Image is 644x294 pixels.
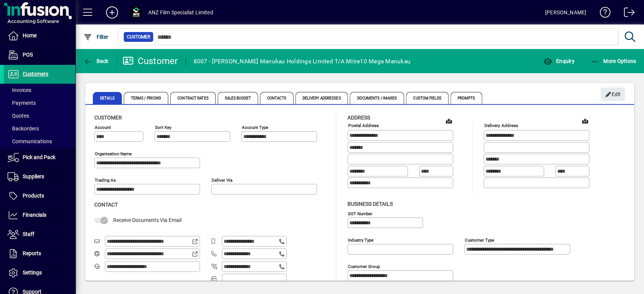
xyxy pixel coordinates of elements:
a: Pick and Pack [4,148,75,167]
span: Communications [8,138,52,144]
a: Settings [4,263,75,282]
a: Backorders [4,122,75,135]
span: Settings [23,269,42,276]
a: Knowledge Base [594,2,610,26]
span: Documents / Images [350,92,404,104]
mat-label: Organisation name [95,151,132,156]
span: Sales Budget [218,92,258,104]
button: More Options [589,54,638,68]
span: Contract Rates [170,92,215,104]
mat-label: Customer type [465,237,494,242]
span: Customer [127,33,150,41]
span: Terms / Pricing [124,92,169,104]
span: Edit [605,88,621,101]
a: Home [4,26,75,45]
mat-label: Customer group [348,263,380,269]
a: Staff [4,225,75,244]
span: Enquiry [543,58,574,64]
span: Filter [83,34,109,40]
mat-label: Account Type [242,125,268,130]
span: Suppliers [23,173,44,179]
a: Invoices [4,84,75,96]
span: Quotes [8,113,29,119]
button: Add [100,6,124,19]
button: Edit [601,87,625,101]
span: Details [93,92,122,104]
div: 8007 - [PERSON_NAME] Manukau Holdings Limited T/A Mitre10 Mega Manukau [194,55,411,67]
span: Home [23,32,37,38]
button: Profile [124,6,148,19]
span: Payments [8,100,36,106]
app-page-header-button: Back [75,54,117,68]
button: Filter [81,30,111,44]
div: ANZ Film Specialist Limited [148,6,213,18]
span: Business details [347,201,393,207]
a: Payments [4,96,75,109]
span: POS [23,52,33,58]
span: Prompts [450,92,483,104]
mat-label: Sort key [155,125,171,130]
a: View on map [443,115,455,127]
span: Invoices [8,87,31,93]
mat-label: Account [95,125,111,130]
button: Enquiry [541,54,576,68]
a: Logout [618,2,635,26]
span: Products [23,193,44,199]
a: Suppliers [4,167,75,186]
div: [PERSON_NAME] [545,6,586,18]
span: More Options [590,58,636,64]
span: Financials [23,212,46,218]
span: Backorders [8,126,39,132]
a: Quotes [4,109,75,122]
a: View on map [579,115,591,127]
span: Custom Fields [406,92,448,104]
mat-label: Industry type [348,237,373,242]
span: Contact [94,202,118,208]
span: Reports [23,250,41,256]
a: POS [4,46,75,64]
span: Contacts [260,92,294,104]
a: Communications [4,135,75,148]
span: Customers [23,71,48,77]
div: Customer [123,55,178,67]
span: Address [347,115,370,121]
mat-label: Deliver via [212,178,232,183]
span: Staff [23,231,34,237]
span: Back [83,58,109,64]
mat-label: Trading as [95,178,116,183]
a: Reports [4,244,75,263]
a: Products [4,187,75,205]
span: Delivery Addresses [295,92,348,104]
a: Financials [4,206,75,225]
span: Receive Documents Via Email [113,217,181,223]
span: Pick and Pack [23,154,55,160]
mat-label: GST Number [348,211,372,216]
span: Customer [94,115,122,121]
button: Back [81,54,111,68]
